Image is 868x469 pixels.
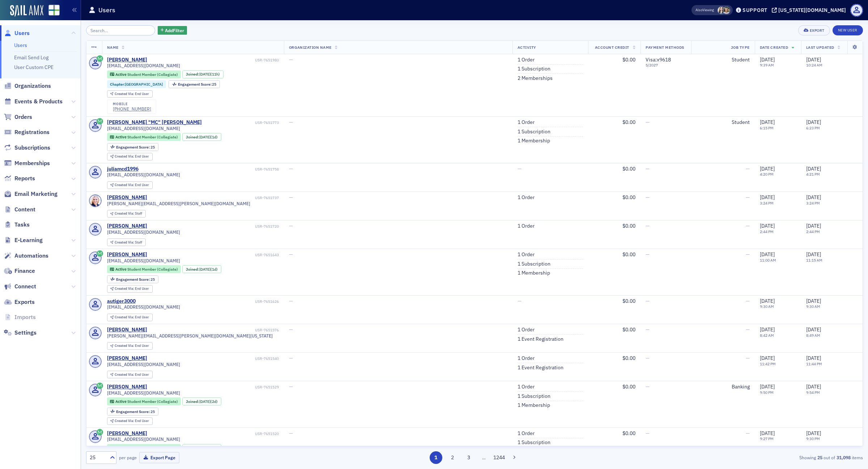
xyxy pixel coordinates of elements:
[289,251,293,258] span: —
[115,286,135,291] span: Created Via :
[760,383,775,390] span: [DATE]
[107,80,166,88] div: Chapter:
[4,128,50,136] a: Registrations
[4,206,35,214] a: Content
[289,355,293,361] span: —
[289,223,293,229] span: —
[115,315,135,319] span: Created Via :
[806,56,821,63] span: [DATE]
[696,119,750,126] div: Student
[646,355,650,361] span: —
[107,298,136,305] a: autiger3000
[115,182,135,187] span: Created Via :
[98,6,115,14] h1: Users
[115,399,127,404] span: Active
[116,145,155,149] div: 25
[806,383,821,390] span: [DATE]
[107,166,139,172] div: juliamcd1996
[110,72,178,77] a: Active Student Member (Collegiate)
[518,57,535,63] a: 1 Order
[139,452,179,463] button: Export Page
[107,304,180,310] span: [EMAIL_ADDRESS][DOMAIN_NAME]
[806,194,821,201] span: [DATE]
[115,418,135,423] span: Created Via :
[148,356,279,361] div: USR-7651540
[4,159,50,167] a: Memberships
[107,327,147,333] a: [PERSON_NAME]
[107,390,180,396] span: [EMAIL_ADDRESS][DOMAIN_NAME]
[14,98,63,106] span: Events & Products
[760,125,774,130] time: 6:15 PM
[760,361,776,366] time: 11:42 PM
[199,399,218,404] div: (2d)
[10,5,43,17] img: SailAMX
[107,355,147,362] a: [PERSON_NAME]
[289,194,293,201] span: —
[115,72,127,77] span: Active
[107,417,153,425] div: Created Via: End User
[518,355,535,362] a: 1 Order
[115,343,135,348] span: Created Via :
[718,7,725,14] span: Sarah Lowery
[289,45,332,50] span: Organization Name
[518,129,550,135] a: 1 Subscription
[4,144,50,152] a: Subscriptions
[110,135,178,139] a: Active Student Member (Collegiate)
[760,258,776,263] time: 11:00 AM
[806,304,820,309] time: 9:30 AM
[107,143,158,151] div: Engagement Score: 25
[518,365,563,371] a: 1 Event Registration
[110,399,178,404] a: Active Student Member (Collegiate)
[4,175,35,182] a: Reports
[186,135,200,139] span: Joined :
[518,66,550,72] a: 1 Subscription
[289,383,293,390] span: —
[806,355,821,361] span: [DATE]
[14,267,35,275] span: Finance
[14,42,27,48] a: Users
[14,221,30,229] span: Tasks
[14,329,37,337] span: Settings
[806,258,822,263] time: 11:15 AM
[107,153,153,160] div: Created Via: End User
[14,113,32,121] span: Orders
[199,267,218,272] div: (1d)
[110,82,163,87] a: Chapter:[GEOGRAPHIC_DATA]
[4,267,35,275] a: Finance
[115,373,149,377] div: End User
[203,120,279,125] div: USR-7651773
[760,298,775,304] span: [DATE]
[760,63,774,68] time: 9:39 AM
[148,328,279,332] div: USR-7651576
[518,251,535,258] a: 1 Order
[772,8,848,13] button: [US_STATE][DOMAIN_NAME]
[107,314,153,321] div: Created Via: End User
[107,210,146,218] div: Created Via: Staff
[48,5,60,16] img: SailAMX
[199,134,210,139] span: [DATE]
[116,409,150,414] span: Engagement Score :
[746,298,750,304] span: —
[778,7,846,13] div: [US_STATE][DOMAIN_NAME]
[806,125,820,130] time: 6:23 PM
[646,194,650,201] span: —
[760,355,775,361] span: [DATE]
[86,25,155,35] input: Search…
[107,119,202,126] a: [PERSON_NAME] "MC" [PERSON_NAME]
[806,201,820,206] time: 3:24 PM
[622,355,635,361] span: $0.00
[107,90,153,98] div: Created Via: End User
[760,326,775,333] span: [DATE]
[833,25,863,35] a: New User
[806,390,820,395] time: 9:54 PM
[518,119,535,126] a: 1 Order
[695,8,714,13] span: Viewing
[113,106,151,112] div: [PHONE_NUMBER]
[806,165,821,172] span: [DATE]
[806,333,820,338] time: 8:49 AM
[178,82,212,87] span: Engagement Score :
[127,446,178,451] span: Student Member (Collegiate)
[107,275,158,283] div: Engagement Score: 25
[430,451,442,464] button: 1
[107,397,181,405] div: Active: Active: Student Member (Collegiate)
